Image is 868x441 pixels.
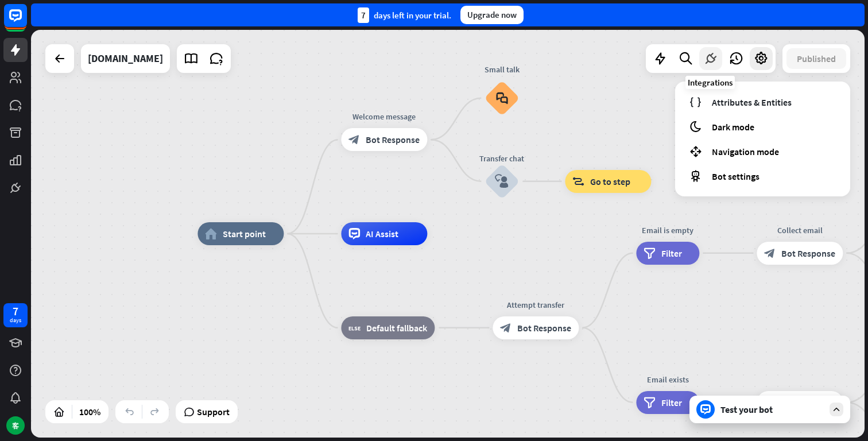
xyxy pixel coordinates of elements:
[467,153,536,164] div: Transfer chat
[496,92,508,105] i: block_faq
[13,306,18,316] div: 7
[358,7,369,23] div: 7
[590,176,630,187] span: Go to step
[88,44,163,73] div: 112112789.xyz
[720,404,824,415] div: Test your bot
[689,120,702,133] i: moon
[572,176,584,187] i: block_goto
[500,322,511,334] i: block_bot_response
[197,403,230,421] span: Support
[358,7,451,23] div: days left in your trial.
[460,6,524,24] div: Upgrade now
[627,225,708,236] div: Email is empty
[712,121,754,133] span: Dark mode
[10,316,21,324] div: days
[627,374,708,385] div: Email exists
[786,48,846,69] button: Published
[764,247,776,259] i: block_bot_response
[476,64,528,75] div: Small talk
[366,228,398,239] span: AI Assist
[495,175,509,188] i: block_user_input
[366,134,420,145] span: Bot Response
[6,416,25,435] div: 客
[712,96,792,108] span: Attributes & Entities
[661,247,682,259] span: Filter
[781,247,835,259] span: Bot Response
[684,91,841,113] a: Attributes & Entities
[517,322,571,334] span: Bot Response
[223,228,266,239] span: Start point
[348,134,360,145] i: block_bot_response
[9,5,44,39] button: Open LiveChat chat widget
[366,322,427,334] span: Default fallback
[712,171,759,182] span: Bot settings
[348,322,361,334] i: block_fallback
[3,303,28,327] a: 7 days
[205,228,217,239] i: home_2
[661,397,682,408] span: Filter
[644,247,656,259] i: filter
[748,225,851,236] div: Collect email
[484,299,587,311] div: Attempt transfer
[332,111,436,122] div: Welcome message
[76,403,104,421] div: 100%
[644,397,656,408] i: filter
[712,146,779,157] span: Navigation mode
